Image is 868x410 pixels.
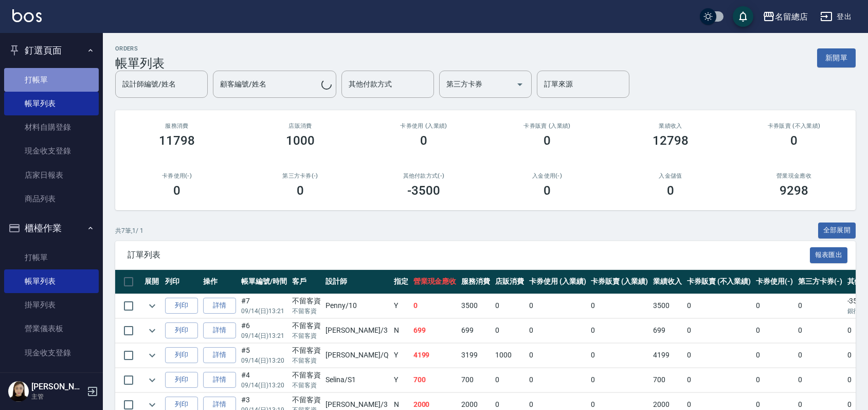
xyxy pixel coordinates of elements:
[684,368,753,392] td: 0
[817,53,856,62] a: 新開單
[527,343,589,367] td: 0
[292,370,321,381] div: 不留客資
[810,247,848,263] button: 報表匯出
[817,48,856,67] button: 新開單
[498,173,596,179] h2: 入金使用(-)
[203,298,236,314] a: 詳情
[780,183,808,198] h3: 9298
[115,56,165,71] h3: 帳單列表
[407,183,440,198] h3: -3500
[12,9,42,22] img: Logo
[753,343,795,367] td: 0
[115,45,165,52] h2: ORDERS
[292,345,321,356] div: 不留客資
[790,133,798,148] h3: 0
[4,68,99,92] a: 打帳單
[493,368,527,392] td: 0
[818,223,856,238] button: 全部展開
[588,343,650,367] td: 0
[292,331,321,340] p: 不留客資
[391,318,411,343] td: N
[621,173,720,179] h2: 入金儲值
[391,270,411,294] th: 指定
[4,215,99,242] button: 櫃檯作業
[650,294,684,318] td: 3500
[411,270,459,294] th: 營業現金應收
[527,318,589,343] td: 0
[650,368,684,392] td: 700
[745,173,843,179] h2: 營業現金應收
[775,10,808,23] div: 名留總店
[203,322,236,338] a: 詳情
[4,92,99,115] a: 帳單列表
[621,123,720,129] h2: 業績收入
[292,356,321,365] p: 不留客資
[239,294,290,318] td: #7
[31,382,84,392] h5: [PERSON_NAME]
[159,133,195,148] h3: 11798
[4,293,99,317] a: 掛單列表
[588,368,650,392] td: 0
[4,187,99,211] a: 商品列表
[758,6,812,27] button: 名留總店
[4,163,99,187] a: 店家日報表
[165,298,198,314] button: 列印
[795,270,845,294] th: 第三方卡券(-)
[795,318,845,343] td: 0
[251,173,350,179] h2: 第三方卡券(-)
[241,356,287,365] p: 09/14 (日) 13:20
[753,294,795,318] td: 0
[292,320,321,331] div: 不留客資
[128,123,226,129] h3: 服務消費
[251,123,350,129] h2: 店販消費
[650,343,684,367] td: 4199
[144,298,160,314] button: expand row
[165,372,198,388] button: 列印
[411,294,459,318] td: 0
[733,6,753,27] button: save
[239,318,290,343] td: #6
[4,317,99,340] a: 營業儀表板
[745,123,843,129] h2: 卡券販賣 (不入業績)
[459,343,493,367] td: 3199
[286,133,315,148] h3: 1000
[650,270,684,294] th: 業績收入
[297,183,304,198] h3: 0
[459,318,493,343] td: 699
[203,372,236,388] a: 詳情
[374,123,473,129] h2: 卡券使用 (入業績)
[4,246,99,269] a: 打帳單
[527,270,589,294] th: 卡券使用 (入業績)
[128,250,810,260] span: 訂單列表
[753,318,795,343] td: 0
[391,294,411,318] td: Y
[323,270,391,294] th: 設計師
[4,269,99,293] a: 帳單列表
[650,318,684,343] td: 699
[292,296,321,306] div: 不留客資
[459,270,493,294] th: 服務消費
[4,115,99,139] a: 材料自購登錄
[527,368,589,392] td: 0
[4,365,99,388] a: 高階收支登錄
[684,294,753,318] td: 0
[144,348,160,363] button: expand row
[323,294,391,318] td: Penny /10
[512,76,528,93] button: Open
[241,331,287,340] p: 09/14 (日) 13:21
[493,318,527,343] td: 0
[142,270,162,294] th: 展開
[241,306,287,316] p: 09/14 (日) 13:21
[323,368,391,392] td: Selina /S1
[165,322,198,338] button: 列印
[795,294,845,318] td: 0
[411,343,459,367] td: 4199
[323,343,391,367] td: [PERSON_NAME] /Q
[493,343,527,367] td: 1000
[459,294,493,318] td: 3500
[753,368,795,392] td: 0
[544,183,551,198] h3: 0
[31,392,84,401] p: 主管
[588,270,650,294] th: 卡券販賣 (入業績)
[292,381,321,390] p: 不留客資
